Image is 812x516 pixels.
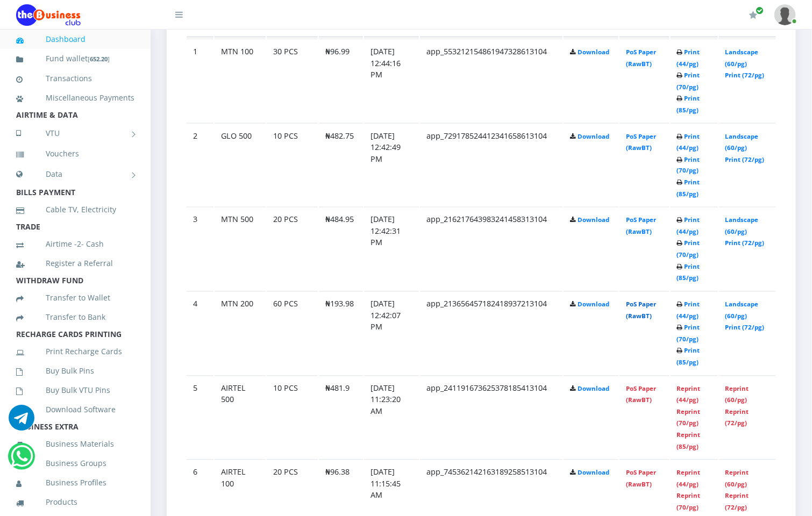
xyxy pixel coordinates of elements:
[626,385,656,405] a: PoS Paper (RawBT)
[756,6,764,15] span: Renew/Upgrade Subscription
[187,291,213,375] td: 4
[725,492,749,512] a: Reprint (72/pg)
[267,291,318,375] td: 60 PCS
[677,408,701,428] a: Reprint (70/pg)
[626,469,656,489] a: PoS Paper (RawBT)
[725,155,765,163] a: Print (72/pg)
[420,376,562,459] td: app_241191673625378185413104
[677,324,700,343] a: Print (70/pg)
[215,291,266,375] td: MTN 200
[267,376,318,459] td: 10 PCS
[16,378,134,403] a: Buy Bulk VTU Pins
[578,385,609,393] a: Download
[187,123,213,206] td: 2
[364,291,419,375] td: [DATE] 12:42:07 PM
[725,48,759,68] a: Landscape (60/pg)
[215,39,266,122] td: MTN 100
[319,291,363,375] td: ₦193.98
[725,71,765,79] a: Print (72/pg)
[725,132,759,152] a: Landscape (60/pg)
[16,161,134,188] a: Data
[677,71,700,91] a: Print (70/pg)
[677,94,700,114] a: Print (85/pg)
[725,385,749,405] a: Reprint (60/pg)
[16,197,134,222] a: Cable TV, Electricity
[187,207,213,290] td: 3
[677,300,700,320] a: Print (44/pg)
[677,48,700,68] a: Print (44/pg)
[215,123,266,206] td: GLO 500
[16,4,81,26] img: Logo
[215,207,266,290] td: MTN 500
[267,39,318,122] td: 30 PCS
[16,232,134,256] a: Airtime -2- Cash
[187,39,213,122] td: 1
[267,123,318,206] td: 10 PCS
[725,216,759,236] a: Landscape (60/pg)
[725,300,759,320] a: Landscape (60/pg)
[725,408,749,428] a: Reprint (72/pg)
[319,376,363,459] td: ₦481.9
[420,123,562,206] td: app_729178524412341658613104
[420,207,562,290] td: app_216217643983241458313104
[364,123,419,206] td: [DATE] 12:42:49 PM
[677,155,700,175] a: Print (70/pg)
[725,469,749,489] a: Reprint (60/pg)
[677,263,700,283] a: Print (85/pg)
[16,46,134,71] a: Fund wallet[652.20]
[319,207,363,290] td: ₦484.95
[16,397,134,422] a: Download Software
[364,39,419,122] td: [DATE] 12:44:16 PM
[16,66,134,91] a: Transactions
[626,300,656,320] a: PoS Paper (RawBT)
[16,141,134,166] a: Vouchers
[16,251,134,276] a: Register a Referral
[16,470,134,495] a: Business Profiles
[215,376,266,459] td: AIRTEL 500
[774,4,796,25] img: User
[16,432,134,456] a: Business Materials
[420,291,562,375] td: app_213656457182418937213104
[578,300,609,309] a: Download
[677,347,700,367] a: Print (85/pg)
[626,216,656,236] a: PoS Paper (RawBT)
[626,132,656,152] a: PoS Paper (RawBT)
[578,132,609,140] a: Download
[677,178,700,198] a: Print (85/pg)
[16,451,134,476] a: Business Groups
[677,469,701,489] a: Reprint (44/pg)
[187,376,213,459] td: 5
[88,55,110,63] small: [ ]
[16,305,134,329] a: Transfer to Bank
[725,324,765,332] a: Print (72/pg)
[725,239,765,247] a: Print (72/pg)
[578,216,609,224] a: Download
[11,451,33,469] a: Chat for support
[677,239,700,259] a: Print (70/pg)
[626,48,656,68] a: PoS Paper (RawBT)
[16,359,134,383] a: Buy Bulk Pins
[16,120,134,147] a: VTU
[90,55,108,63] b: 652.20
[364,376,419,459] td: [DATE] 11:23:20 AM
[677,431,701,451] a: Reprint (85/pg)
[677,216,700,236] a: Print (44/pg)
[677,492,701,512] a: Reprint (70/pg)
[364,207,419,290] td: [DATE] 12:42:31 PM
[9,413,34,431] a: Chat for support
[319,123,363,206] td: ₦482.75
[319,39,363,122] td: ₦96.99
[578,469,609,477] a: Download
[16,490,134,514] a: Products
[420,39,562,122] td: app_553212154861947328613104
[16,27,134,52] a: Dashboard
[16,85,134,110] a: Miscellaneous Payments
[749,11,757,19] i: Renew/Upgrade Subscription
[578,48,609,56] a: Download
[16,285,134,310] a: Transfer to Wallet
[267,207,318,290] td: 20 PCS
[677,132,700,152] a: Print (44/pg)
[677,385,701,405] a: Reprint (44/pg)
[16,339,134,364] a: Print Recharge Cards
